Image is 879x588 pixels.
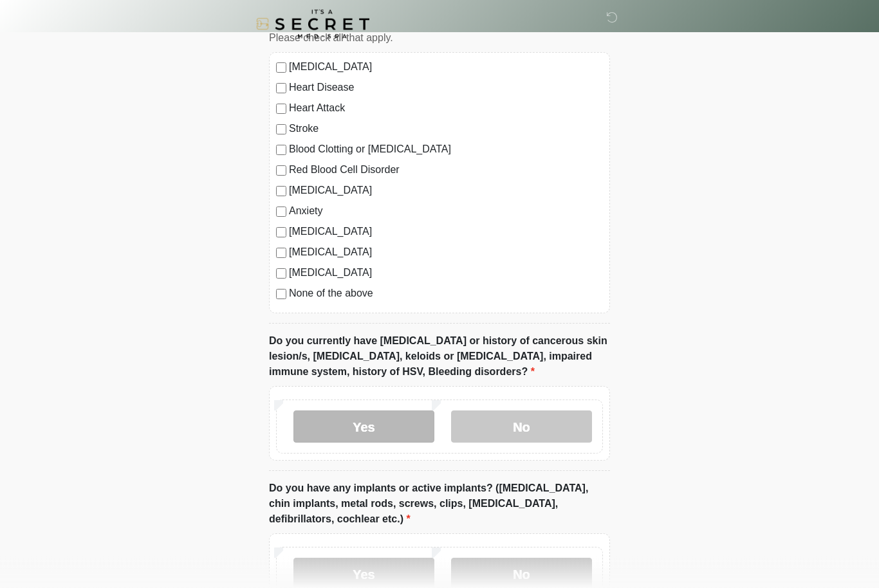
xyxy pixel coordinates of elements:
[276,228,286,238] input: [MEDICAL_DATA]
[276,166,286,176] input: Red Blood Cell Disorder
[289,163,603,178] label: Red Blood Cell Disorder
[276,145,286,156] input: Blood Clotting or [MEDICAL_DATA]
[289,122,603,137] label: Stroke
[289,101,603,116] label: Heart Attack
[276,248,286,259] input: [MEDICAL_DATA]
[289,142,603,158] label: Blood Clotting or [MEDICAL_DATA]
[276,84,286,94] input: Heart Disease
[276,207,286,217] input: Anxiety
[289,204,603,219] label: Anxiety
[276,187,286,197] input: [MEDICAL_DATA]
[289,266,603,281] label: [MEDICAL_DATA]
[256,10,369,39] img: It's A Secret Med Spa Logo
[289,286,603,302] label: None of the above
[269,481,610,528] label: Do you have any implants or active implants? ([MEDICAL_DATA], chin implants, metal rods, screws, ...
[276,269,286,279] input: [MEDICAL_DATA]
[269,334,610,380] label: Do you currently have [MEDICAL_DATA] or history of cancerous skin lesion/s, [MEDICAL_DATA], keloi...
[289,80,603,96] label: Heart Disease
[276,104,286,115] input: Heart Attack
[276,125,286,135] input: Stroke
[293,411,434,443] label: Yes
[289,245,603,261] label: [MEDICAL_DATA]
[289,225,603,240] label: [MEDICAL_DATA]
[451,411,592,443] label: No
[276,289,286,300] input: None of the above
[276,63,286,73] input: [MEDICAL_DATA]
[289,183,603,199] label: [MEDICAL_DATA]
[289,60,603,75] label: [MEDICAL_DATA]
